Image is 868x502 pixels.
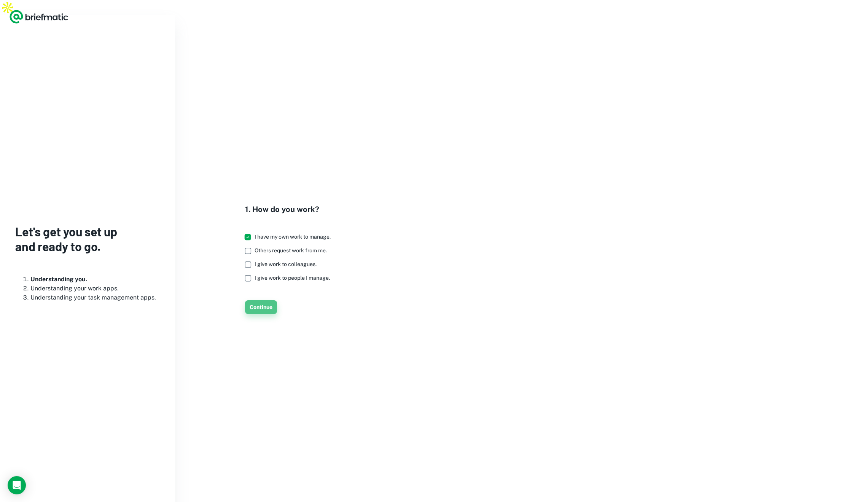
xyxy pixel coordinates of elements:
[15,224,160,253] h3: Let's get you set up and ready to go.
[8,476,26,494] div: Load Chat
[30,284,160,293] li: Understanding your work apps.
[9,9,68,24] a: Logo
[30,276,87,283] b: Understanding you.
[30,293,160,302] li: Understanding your task management apps.
[255,275,330,281] span: I give work to people I manage.
[255,247,327,253] span: Others request work from me.
[245,204,337,215] h4: 1. How do you work?
[255,234,331,240] span: I have my own work to manage.
[245,300,277,314] button: Continue
[255,261,317,267] span: I give work to colleagues.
